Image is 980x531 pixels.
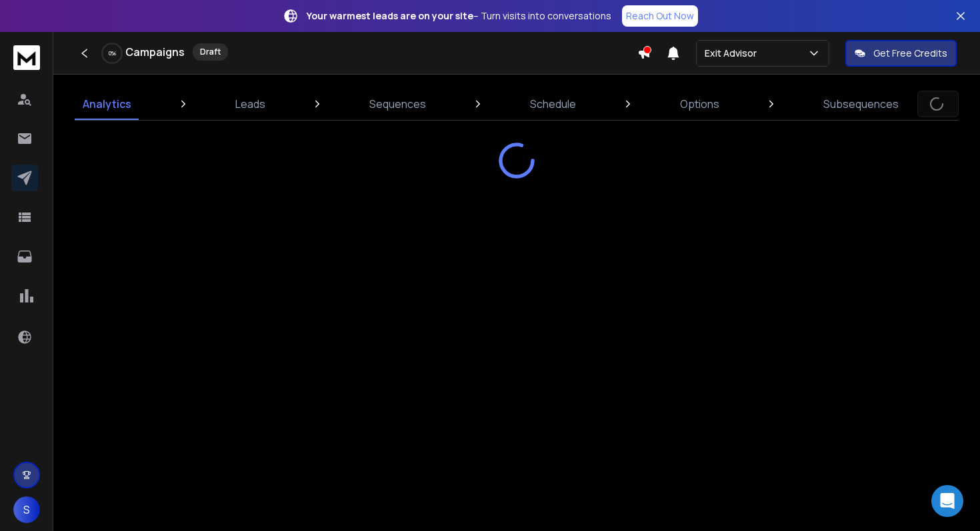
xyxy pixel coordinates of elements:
[361,88,434,120] a: Sequences
[931,485,963,517] div: Open Intercom Messenger
[823,96,899,112] p: Subsequences
[227,88,273,120] a: Leads
[307,9,473,22] strong: Your warmest leads are on your site
[75,88,139,120] a: Analytics
[109,49,116,57] p: 0 %
[13,45,40,70] img: logo
[672,88,727,120] a: Options
[873,47,947,60] p: Get Free Credits
[705,47,762,60] p: Exit Advisor
[235,96,265,112] p: Leads
[626,9,694,23] p: Reach Out Now
[307,9,611,23] p: – Turn visits into conversations
[530,96,576,112] p: Schedule
[83,96,131,112] p: Analytics
[369,96,426,112] p: Sequences
[125,44,185,60] h1: Campaigns
[845,40,957,67] button: Get Free Credits
[622,5,698,27] a: Reach Out Now
[522,88,584,120] a: Schedule
[13,496,40,523] button: S
[680,96,719,112] p: Options
[815,88,907,120] a: Subsequences
[193,43,228,61] div: Draft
